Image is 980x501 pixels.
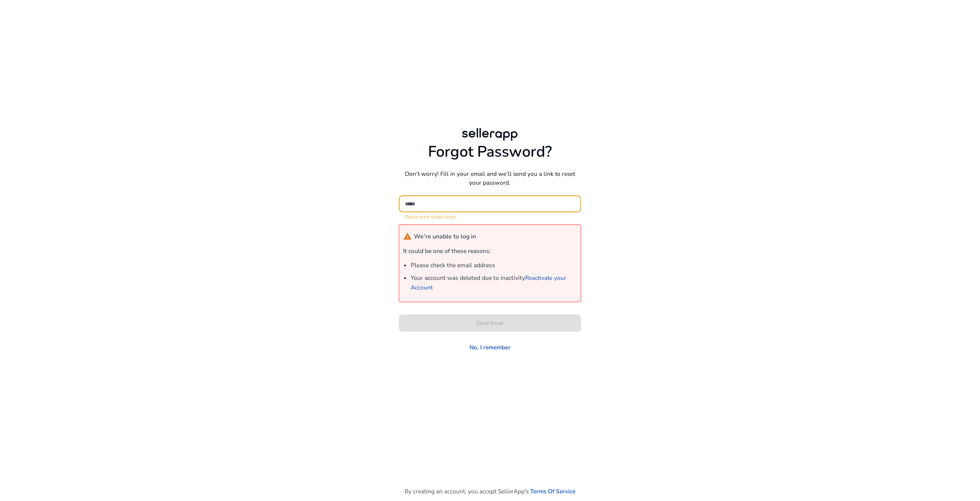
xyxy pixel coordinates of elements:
mat-icon: warning [403,232,412,241]
li: Your account was deleted due to inactivity [411,273,577,293]
li: Please check the email address [411,261,577,270]
a: No, I remember [469,343,511,352]
h1: Forgot Password? [399,143,581,161]
a: Reactivate your Account [411,274,566,291]
p: It could be one of these reasons: [403,247,577,256]
mat-error: Please enter a valid email [405,212,575,220]
p: Don’t worry! Fill in your email and we’ll send you a link to reset your password. [399,169,581,187]
a: Terms Of Service [530,487,575,496]
h4: We’re unable to log in [403,232,476,241]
